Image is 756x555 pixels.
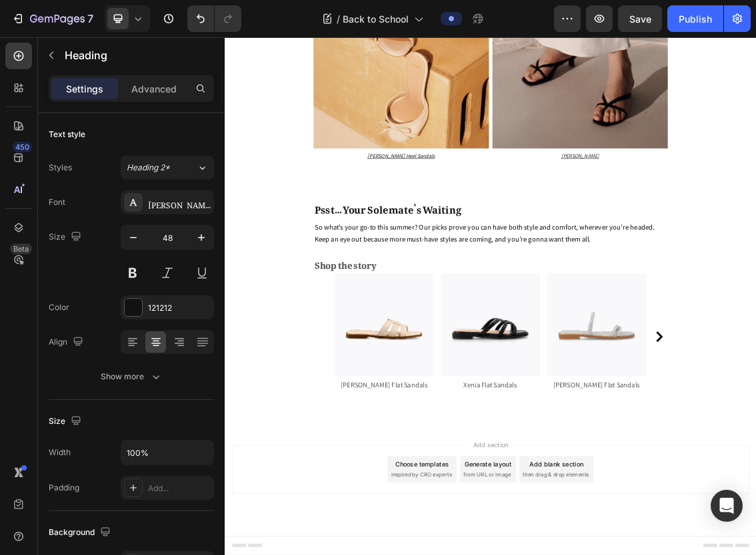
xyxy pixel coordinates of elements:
div: Beta [10,244,32,254]
a: [PERSON_NAME] [507,171,563,185]
div: Color [49,301,69,313]
div: Styles [49,162,72,174]
button: Carousel Next Arrow [643,441,665,462]
span: Back to School [343,12,409,26]
div: Font [49,196,65,208]
p: Xenia Flat Sandals [327,515,473,534]
img: Travel_Lookbooks_21.jpg [485,356,635,510]
button: Publish [667,5,723,32]
div: Width [49,447,71,459]
div: Padding [49,482,79,494]
div: Size [49,228,84,246]
p: Advanced [131,82,177,96]
span: Shop the story [135,323,228,357]
div: Background [49,524,113,542]
input: Auto [121,441,213,464]
button: Save [618,5,662,32]
p: Heading [65,47,209,63]
u: [PERSON_NAME] [507,174,563,184]
u: [PERSON_NAME] Heel Sandals [215,174,316,184]
span: Heading 2* [127,162,170,174]
p: [PERSON_NAME] Flat Sandals [167,515,313,534]
p: 7 [87,11,93,27]
span: / [337,12,340,26]
img: Travel_Lookbooks_19.jpg [165,356,315,510]
span: Save [629,13,651,25]
button: Heading 2* [121,156,214,180]
div: 450 [13,142,32,152]
div: [PERSON_NAME] Nastaliq Urdu [148,197,211,209]
img: Travel_Lookbooks_20.jpg [325,356,475,510]
div: Size [49,413,84,431]
div: Open Intercom Messenger [711,490,743,522]
iframe: Design area [225,37,756,555]
div: Add... [148,482,211,494]
div: Publish [679,12,712,26]
div: Align [49,333,86,351]
p: [PERSON_NAME] Flat Sandals [487,515,633,534]
div: Text style [49,128,85,140]
a: [PERSON_NAME] Heel Sandals [215,171,316,185]
span: So what’s your go-to this summer? Our picks prove you can have both style and comfort, wherever y... [135,279,647,312]
span: Psst… Your Solemate’s Waiting [135,238,355,274]
div: Show more [101,370,163,383]
button: Show more [49,365,214,389]
div: Undo/Redo [187,5,241,32]
button: 7 [5,5,99,32]
p: Settings [66,82,103,96]
div: 121212 [148,302,211,314]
